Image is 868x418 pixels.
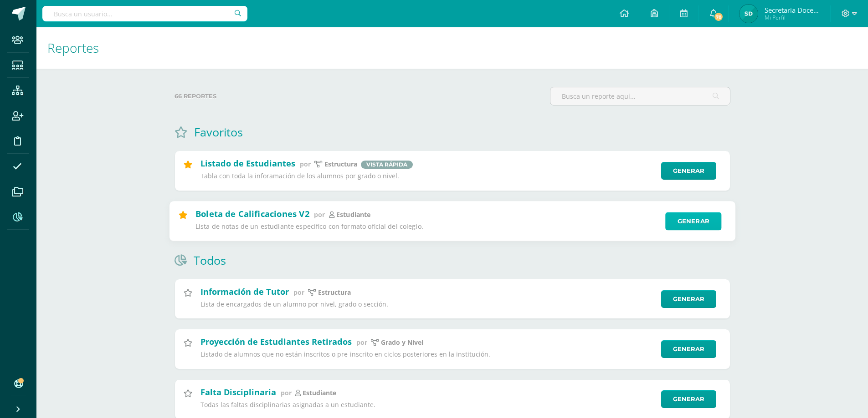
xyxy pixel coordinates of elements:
[194,252,226,268] h1: Todos
[293,288,304,297] span: por
[200,286,289,297] h2: Información de Tutor
[303,389,336,397] p: estudiante
[318,288,351,297] p: estructura
[314,210,325,218] span: por
[665,212,721,230] a: Generar
[714,12,724,22] span: 78
[42,6,247,21] input: Busca un usuario...
[661,162,716,180] a: Generar
[195,222,659,231] p: Lista de notas de un estudiante específico con formato oficial del colegio.
[200,387,276,398] h2: Falta Disciplinaria
[661,290,716,308] a: Generar
[765,14,819,21] span: Mi Perfil
[381,338,423,347] p: Grado y Nivel
[200,300,655,308] p: Lista de encargados de un alumno por nivel, grado o sección.
[361,161,413,169] span: Vista rápida
[324,160,357,168] p: estructura
[175,87,543,106] label: 66 reportes
[194,124,243,140] h1: Favoritos
[765,5,819,15] span: Secretaria docente
[200,158,295,169] h2: Listado de Estudiantes
[356,338,367,347] span: por
[47,39,99,56] span: Reportes
[336,210,370,219] p: estudiante
[661,340,716,358] a: Generar
[200,172,655,180] p: Tabla con toda la inforamación de los alumnos por grado o nivel.
[200,401,655,409] p: Todas las faltas disciplinarias asignadas a un estudiante.
[300,160,311,168] span: por
[740,5,758,23] img: 96acba09df572ee424f71275d153b24b.png
[661,390,716,408] a: Generar
[281,388,292,397] span: por
[195,208,309,219] h2: Boleta de Calificaciones V2
[550,87,730,105] input: Busca un reporte aquí...
[200,350,655,358] p: Listado de alumnos que no están inscritos o pre-inscrito en ciclos posteriores en la institución.
[200,336,352,347] h2: Proyección de Estudiantes Retirados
